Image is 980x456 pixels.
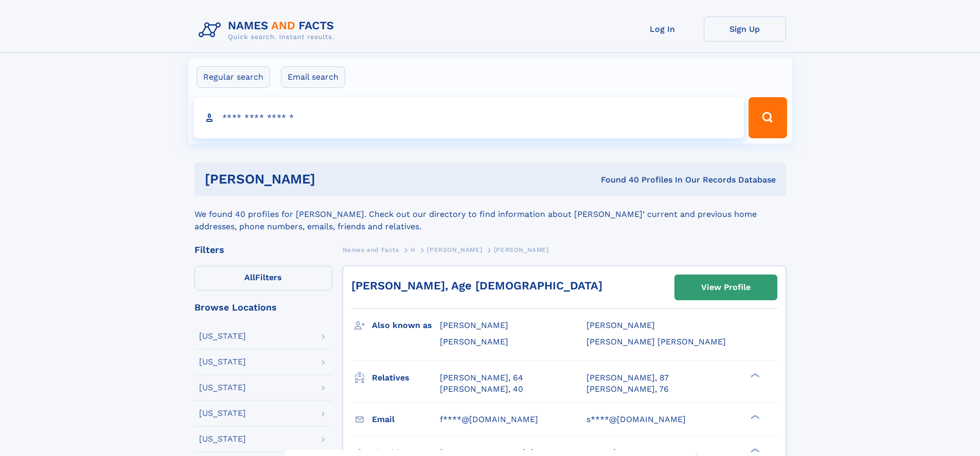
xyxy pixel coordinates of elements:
h1: [PERSON_NAME] [205,173,458,186]
span: [PERSON_NAME] [494,246,549,253]
a: Names and Facts [343,243,399,256]
a: [PERSON_NAME], 87 [586,372,669,384]
label: Filters [194,266,332,290]
img: Logo Names and Facts [194,16,343,44]
span: [PERSON_NAME] [440,320,508,330]
span: All [244,272,255,282]
div: [US_STATE] [199,332,246,340]
h3: Email [372,411,440,428]
h3: Also known as [372,317,440,334]
span: [PERSON_NAME] [PERSON_NAME] [586,337,726,346]
label: Regular search [197,66,270,88]
span: H [411,246,416,253]
div: [US_STATE] [199,435,246,443]
span: [PERSON_NAME] [586,320,655,330]
div: ❯ [748,372,760,378]
div: We found 40 profiles for [PERSON_NAME]. Check out our directory to find information about [PERSON... [194,196,786,233]
button: Search Button [749,97,787,138]
a: [PERSON_NAME] [427,243,482,256]
div: ❯ [748,413,760,420]
div: [US_STATE] [199,409,246,417]
a: H [411,243,416,256]
a: View Profile [675,275,777,300]
a: Log In [621,16,704,42]
label: Email search [281,66,345,88]
div: View Profile [701,276,751,299]
div: [US_STATE] [199,358,246,366]
span: [PERSON_NAME] [427,246,482,253]
div: ❯ [748,447,760,453]
input: search input [193,97,744,138]
div: Found 40 Profiles In Our Records Database [458,174,776,186]
span: [PERSON_NAME] [440,337,508,346]
div: Browse Locations [194,303,332,312]
a: [PERSON_NAME], 76 [586,384,669,395]
div: Filters [194,245,332,254]
h3: Relatives [372,369,440,387]
a: [PERSON_NAME], 40 [440,384,523,395]
a: Sign Up [704,16,786,42]
a: [PERSON_NAME], 64 [440,372,523,384]
div: [US_STATE] [199,384,246,392]
a: [PERSON_NAME], Age [DEMOGRAPHIC_DATA] [351,279,602,292]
